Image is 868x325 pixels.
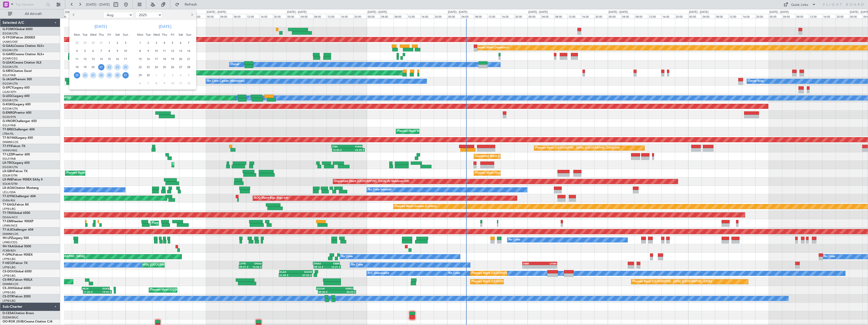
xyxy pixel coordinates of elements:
span: 24 [153,64,160,70]
span: 14 [98,56,104,62]
select: Select month [103,12,133,18]
div: Thu [160,31,168,39]
div: 26-8-2025 [81,71,89,79]
span: 2 [145,40,151,46]
div: 15-8-2025 [105,55,113,63]
span: 8 [153,80,160,87]
span: 8 [106,48,113,54]
div: 4-10-2025 [177,71,185,79]
span: 13 [178,48,184,54]
div: 19-8-2025 [81,63,89,71]
div: 30-9-2025 [144,71,152,79]
span: 12 [186,80,192,87]
div: Thu [97,31,105,39]
div: 12-8-2025 [81,55,89,63]
div: 24-9-2025 [152,63,160,71]
span: 30 [90,40,96,46]
span: 22 [137,64,143,70]
div: 2-10-2025 [160,71,168,79]
span: 31 [122,72,129,78]
div: 21-8-2025 [97,63,105,71]
div: 13-9-2025 [177,47,185,55]
div: 28-9-2025 [185,63,193,71]
div: 8-10-2025 [152,79,160,87]
div: 12-10-2025 [185,79,193,87]
div: 15-9-2025 [136,55,144,63]
div: 20-8-2025 [89,63,97,71]
span: 14 [186,48,192,54]
span: 31 [98,40,104,46]
div: 23-8-2025 [113,63,121,71]
span: 5 [82,48,88,54]
div: 16-9-2025 [144,55,152,63]
span: 11 [74,56,80,62]
span: 29 [106,72,113,78]
div: 18-9-2025 [160,55,168,63]
div: 5-9-2025 [168,39,177,47]
div: 11-8-2025 [73,55,81,63]
div: Wed [89,31,97,39]
span: 6 [90,48,96,54]
div: 29-7-2025 [81,39,89,47]
div: 7-8-2025 [97,47,105,55]
div: 9-8-2025 [113,47,121,55]
div: 1-9-2025 [136,39,144,47]
div: 6-8-2025 [89,47,97,55]
span: 15 [137,56,143,62]
div: 30-8-2025 [113,71,121,79]
div: 31-7-2025 [97,39,105,47]
span: 15 [106,56,113,62]
div: Fri [168,31,177,39]
div: 22-8-2025 [105,63,113,71]
div: 8-9-2025 [136,47,144,55]
span: 26 [169,64,176,70]
span: 28 [98,72,104,78]
span: 16 [145,56,151,62]
span: 5 [186,72,192,78]
div: 18-8-2025 [73,63,81,71]
span: 2 [114,40,121,46]
div: Sun [185,31,193,39]
span: 3 [153,40,160,46]
div: Wed [152,31,160,39]
div: 2-9-2025 [144,39,152,47]
span: 21 [186,56,192,62]
span: 10 [153,48,160,54]
span: 28 [186,64,192,70]
div: 24-8-2025 [121,63,129,71]
div: 5-10-2025 [185,71,193,79]
span: 20 [178,56,184,62]
div: 29-9-2025 [136,71,144,79]
div: 11-10-2025 [177,79,185,87]
span: 26 [82,72,88,78]
span: 27 [178,64,184,70]
button: Next month [189,11,194,19]
span: 17 [122,56,129,62]
span: 25 [161,64,168,70]
span: 11 [161,48,168,54]
div: Sat [113,31,121,39]
span: 24 [122,64,129,70]
span: 4 [178,72,184,78]
span: 19 [82,64,88,70]
span: 16 [114,56,121,62]
div: 4-9-2025 [160,39,168,47]
span: 1 [137,40,143,46]
div: 28-7-2025 [73,39,81,47]
div: 25-9-2025 [160,63,168,71]
span: 18 [161,56,168,62]
span: 23 [145,64,151,70]
span: 8 [137,48,143,54]
div: Sun [121,31,129,39]
span: 19 [169,56,176,62]
div: 6-10-2025 [136,79,144,87]
span: 12 [169,48,176,54]
select: Select year [136,12,162,18]
div: 8-8-2025 [105,47,113,55]
div: 10-8-2025 [121,47,129,55]
div: 14-8-2025 [97,55,105,63]
div: 28-8-2025 [97,71,105,79]
span: 9 [161,80,168,87]
div: 27-9-2025 [177,63,185,71]
span: 1 [106,40,113,46]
